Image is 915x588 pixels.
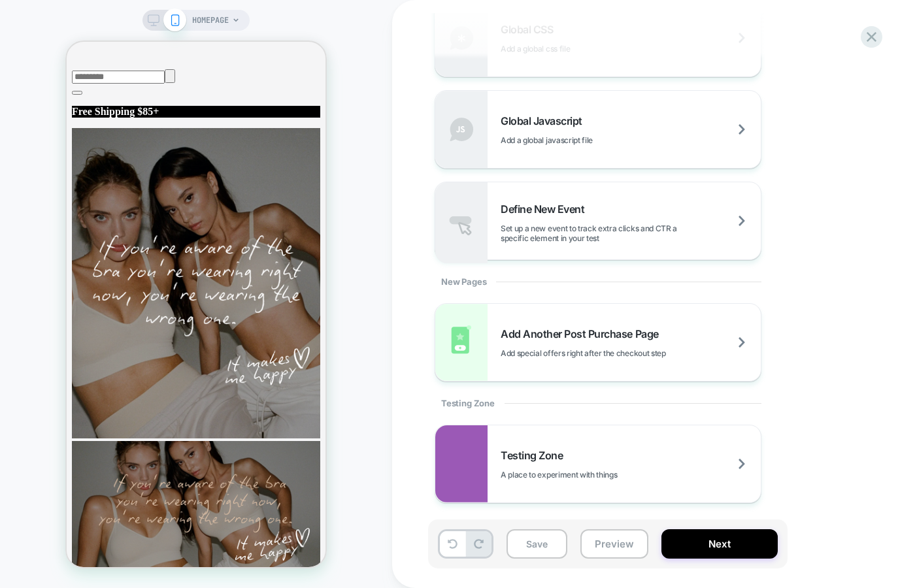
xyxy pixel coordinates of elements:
[192,10,229,31] span: HOMEPAGE
[501,449,569,462] span: Testing Zone
[580,529,648,559] button: Preview
[98,27,108,41] button: Clear search
[501,348,731,358] span: Add special offers right after the checkout step
[5,49,16,53] button: Close Search
[501,223,761,243] span: Set up a new event to track extra clicks and CTR a specific element in your test
[501,114,589,127] span: Global Javascript
[5,29,98,42] input: Search here
[435,382,761,425] div: Testing Zone
[5,86,254,397] img: Underoutfit Official Store.
[501,327,665,340] span: Add Another Post Purchase Page
[501,44,635,54] span: Add a global css file
[501,470,682,480] span: A place to experiment with things
[501,203,591,216] span: Define New Event
[5,399,254,539] img: Underoutfit Official Store.
[5,64,92,75] strong: Free Shipping $85+
[661,529,778,559] button: Next
[507,529,567,559] button: Save
[435,260,761,303] div: New Pages
[501,135,658,145] span: Add a global javascript file
[501,23,559,36] span: Global CSS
